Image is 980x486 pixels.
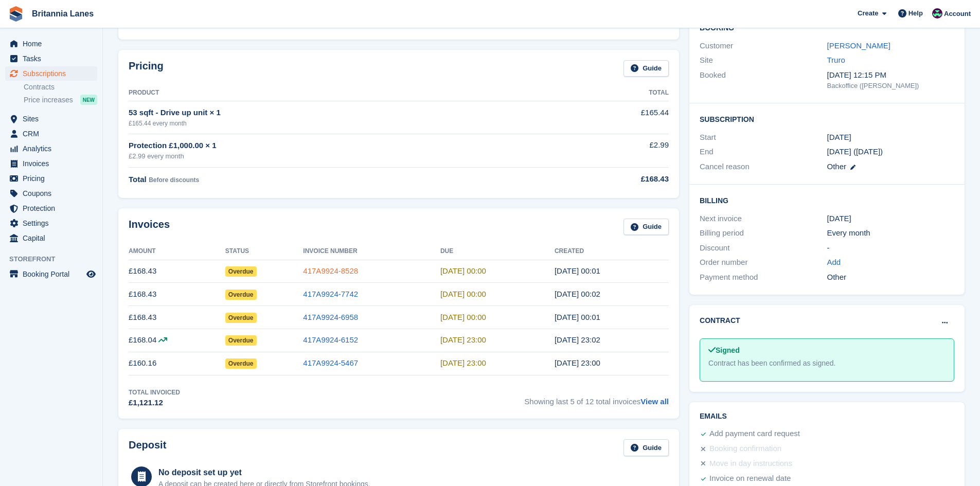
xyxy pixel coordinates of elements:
span: Booking Portal [23,267,84,281]
time: 2025-03-31 23:00:00 UTC [440,313,486,321]
th: Total [543,85,669,101]
span: Sites [23,112,84,126]
time: 2024-06-30 23:00:00 UTC [827,132,851,143]
a: 417A9924-5467 [303,358,358,367]
span: Tasks [23,51,84,66]
div: Site [700,55,827,66]
a: menu [5,267,97,281]
div: Payment method [700,272,827,283]
div: No deposit set up yet [158,466,370,479]
div: [DATE] 12:15 PM [827,69,954,81]
div: Start [700,132,827,143]
div: Protection £1,000.00 × 1 [129,140,543,152]
span: Overdue [225,335,257,346]
a: Guide [623,219,669,236]
span: CRM [23,127,84,141]
div: Add payment card request [709,428,800,440]
a: Add [827,257,841,268]
td: £165.44 [543,101,669,134]
span: Account [944,9,971,19]
div: End [700,146,827,158]
a: Truro [827,56,845,64]
div: Cancel reason [700,161,827,173]
span: Overdue [225,313,257,323]
time: 2025-05-31 23:00:00 UTC [440,266,486,275]
span: Price increases [24,95,73,105]
h2: Deposit [129,439,166,456]
a: menu [5,127,97,141]
span: [DATE] ([DATE]) [827,147,883,156]
h2: Booking [700,24,954,32]
div: - [827,242,954,254]
div: Customer [700,40,827,52]
time: 2025-03-30 23:01:10 UTC [555,313,600,321]
time: 2025-03-01 23:00:00 UTC [440,335,486,344]
th: Amount [129,243,225,260]
span: Other [827,162,847,171]
a: 417A9924-8528 [303,266,358,275]
time: 2025-01-30 23:00:54 UTC [555,358,600,367]
img: stora-icon-8386f47178a22dfd0bd8f6a31ec36ba5ce8667c1dd55bd0f319d3a0aa187defe.svg [8,6,24,22]
span: Storefront [9,254,102,264]
h2: Emails [700,412,954,421]
span: Subscriptions [23,66,84,81]
span: Overdue [225,290,257,300]
a: menu [5,216,97,230]
div: Backoffice ([PERSON_NAME]) [827,81,954,91]
td: £168.43 [129,306,225,329]
h2: Pricing [129,60,164,77]
span: Invoices [23,156,84,171]
div: Order number [700,257,827,268]
div: Discount [700,242,827,254]
h2: Subscription [700,114,954,124]
span: Protection [23,201,84,215]
span: Overdue [225,358,257,369]
span: Home [23,37,84,51]
span: Create [858,8,878,19]
div: Move in day instructions [709,458,792,470]
h2: Billing [700,195,954,205]
div: Billing period [700,227,827,239]
div: Total Invoiced [129,388,180,397]
span: Coupons [23,186,84,201]
th: Due [440,243,555,260]
div: Invoice on renewal date [709,473,791,485]
td: £168.43 [129,283,225,306]
div: Contract has been confirmed as signed. [708,358,946,369]
a: 417A9924-6958 [303,313,358,321]
a: menu [5,141,97,156]
th: Status [225,243,304,260]
time: 2025-04-30 23:02:04 UTC [555,290,600,298]
h2: Contract [700,315,740,326]
div: £2.99 every month [129,151,543,161]
a: menu [5,201,97,215]
a: Guide [623,60,669,77]
span: Capital [23,231,84,245]
td: £168.04 [129,329,225,352]
img: Kirsty Miles [932,8,942,19]
div: Signed [708,345,946,356]
div: [DATE] [827,213,954,225]
a: Preview store [85,268,97,280]
time: 2025-02-28 23:02:40 UTC [555,335,600,344]
a: 417A9924-6152 [303,335,358,344]
a: [PERSON_NAME] [827,41,890,50]
a: View all [640,397,669,406]
a: menu [5,186,97,201]
span: Analytics [23,141,84,156]
a: Price increases NEW [24,94,97,105]
span: Overdue [225,266,257,277]
a: menu [5,51,97,66]
td: £160.16 [129,352,225,375]
a: Contracts [24,82,97,92]
span: Pricing [23,171,84,186]
th: Invoice Number [303,243,440,260]
time: 2025-05-30 23:01:01 UTC [555,266,600,275]
a: menu [5,156,97,171]
h2: Invoices [129,219,170,236]
th: Created [555,243,669,260]
a: menu [5,66,97,81]
a: Guide [623,439,669,456]
a: menu [5,171,97,186]
time: 2025-05-01 23:00:00 UTC [440,290,486,298]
